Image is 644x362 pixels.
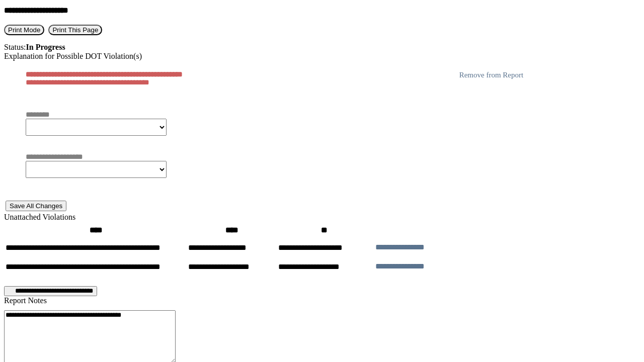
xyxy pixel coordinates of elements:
div: Report Notes [4,296,640,305]
div: Explanation for Possible DOT Violation(s) [4,52,640,61]
button: Remove from Report [456,70,526,80]
strong: In Progress [26,43,65,51]
button: Save [6,201,66,211]
button: Print Mode [4,25,44,35]
div: Unattached Violations [4,213,640,222]
div: Status: [4,43,640,52]
button: Print This Page [48,25,102,35]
